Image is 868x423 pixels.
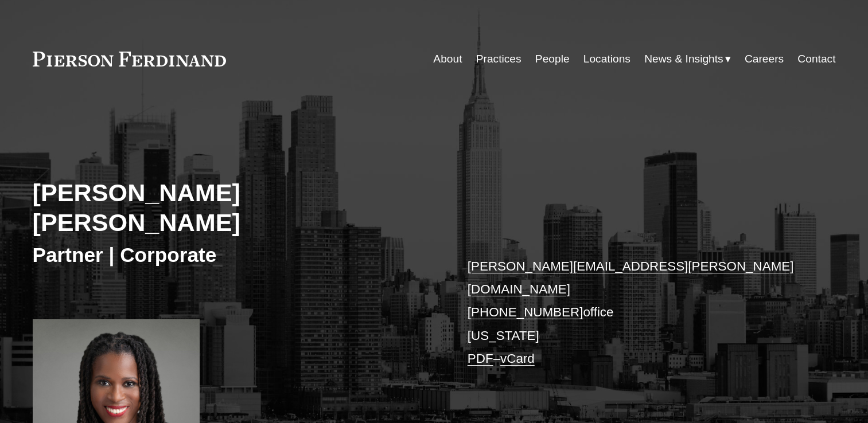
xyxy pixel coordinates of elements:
a: Contact [797,48,835,70]
h3: Partner | Corporate [33,242,434,268]
p: office [US_STATE] – [468,255,802,371]
a: [PHONE_NUMBER] [468,305,583,319]
a: Locations [583,48,630,70]
a: folder dropdown [644,48,731,70]
h2: [PERSON_NAME] [PERSON_NAME] [33,178,434,238]
a: PDF [468,351,493,366]
a: People [535,48,570,70]
a: [PERSON_NAME][EMAIL_ADDRESS][PERSON_NAME][DOMAIN_NAME] [468,259,794,296]
a: About [433,48,462,70]
span: News & Insights [644,49,723,69]
a: Practices [476,48,521,70]
a: Careers [745,48,784,70]
a: vCard [500,351,535,366]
